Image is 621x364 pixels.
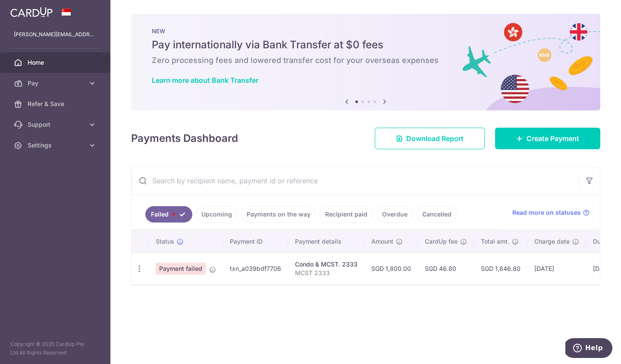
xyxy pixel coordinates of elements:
[152,38,580,52] h5: Pay internationally via Bank Transfer at $0 fees
[156,237,174,246] span: Status
[376,206,413,223] a: Overdue
[223,253,288,284] td: txn_a039bdf7706
[223,230,288,253] th: Payment ID
[132,167,579,195] input: Search by recipient name, payment id or reference
[152,55,580,66] h6: Zero processing fees and lowered transfer cost for your overseas expenses
[417,206,457,223] a: Cancelled
[156,263,206,275] span: Payment failed
[364,253,418,284] td: SGD 1,800.00
[481,237,509,246] span: Total amt.
[371,237,393,246] span: Amount
[131,14,600,110] img: Bank transfer banner
[145,206,192,223] a: Failed
[288,230,364,253] th: Payment details
[425,237,458,246] span: CardUp fee
[295,260,358,269] div: Condo & MCST. 2333
[527,253,586,284] td: [DATE]
[565,338,612,360] iframe: Opens a widget where you can find more information
[320,206,373,223] a: Recipient paid
[512,208,581,217] span: Read more on statuses
[534,237,570,246] span: Charge date
[418,253,474,284] td: SGD 46.80
[28,141,85,150] span: Settings
[196,206,238,223] a: Upcoming
[10,7,53,17] img: CardUp
[495,128,600,149] a: Create Payment
[474,253,527,284] td: SGD 1,846.80
[28,100,85,108] span: Refer & Save
[241,206,316,223] a: Payments on the way
[512,208,590,217] a: Read more on statuses
[593,237,619,246] span: Due date
[131,131,238,146] h4: Payments Dashboard
[375,128,485,149] a: Download Report
[527,133,579,144] span: Create Payment
[406,133,464,144] span: Download Report
[28,120,85,129] span: Support
[152,28,580,35] p: NEW
[152,76,258,85] a: Learn more about Bank Transfer
[295,269,358,277] p: MCST 2333
[14,30,97,39] p: [PERSON_NAME][EMAIL_ADDRESS][DOMAIN_NAME]
[28,79,85,88] span: Pay
[28,58,85,67] span: Home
